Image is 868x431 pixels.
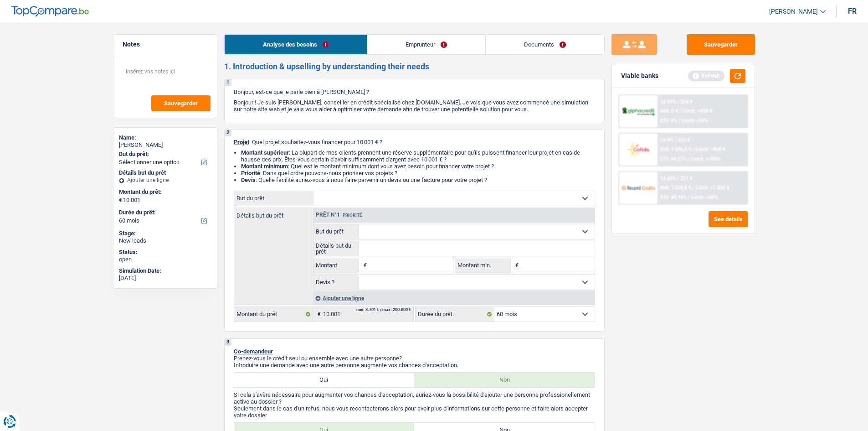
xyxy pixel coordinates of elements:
[660,99,693,105] div: 12.99% | 224 €
[241,149,595,163] li: : La plupart de mes clients prennent une réserve supplémentaire pour qu'ils puissent financer leu...
[679,108,681,114] span: /
[241,149,289,156] strong: Montant supérieur
[356,308,411,312] div: min: 3.701 € / max: 200.000 €
[234,307,313,322] label: Montant du prêt
[241,163,595,170] li: : Quel est le montant minimum dont vous avez besoin pour financer votre projet ?
[123,41,208,48] h5: Notes
[241,170,260,177] strong: Priorité
[119,256,211,263] div: open
[119,177,211,183] div: Ajouter une ligne
[234,191,313,206] label: But du prêt
[486,35,604,54] a: Documents
[688,71,724,81] div: Refresh
[696,185,729,191] span: Limit: >1.033 €
[234,355,595,362] p: Prenez-vous le crédit seul ou ensemble avec une autre personne?
[660,176,693,182] div: 12.45% | 221 €
[119,230,211,237] div: Stage:
[660,185,691,191] span: NAI: 1 038,6 €
[660,194,687,200] span: DTI: 44.16%
[621,141,655,158] img: Cofidis
[119,275,211,282] div: [DATE]
[367,35,485,54] a: Emprunteur
[621,106,655,117] img: AlphaCredit
[511,258,521,273] span: €
[234,373,415,387] label: Oui
[678,118,680,124] span: /
[119,249,211,256] div: Status:
[119,141,211,149] div: [PERSON_NAME]
[660,137,690,143] div: 12.9% | 223 €
[359,258,369,273] span: €
[241,163,288,170] strong: Montant minimum
[696,146,725,152] span: Limit: >800 €
[119,209,210,216] label: Durée du prêt:
[313,258,360,273] label: Montant
[11,6,89,17] img: TopCompare Logo
[709,211,748,227] button: See details
[313,224,360,239] label: But du prêt
[660,146,691,152] span: NAI: 1 036,5 €
[683,108,712,114] span: Limit: >850 €
[234,348,273,355] span: Co-demandeur
[241,177,256,183] span: Devis
[119,151,210,158] label: But du prêt:
[225,130,231,136] div: 2
[621,179,655,196] img: Record Credits
[660,108,678,114] span: NAI: 0 €
[234,99,595,113] p: Bonjour ! Je suis [PERSON_NAME], conseiller en crédit spécialisé chez [DOMAIN_NAME]. Je vois que ...
[688,156,690,162] span: /
[234,362,595,369] p: Introduire une demande avec une autre personne augmente vos chances d'acceptation.
[313,241,360,256] label: Détails but du prêt
[225,79,231,86] div: 1
[687,34,755,55] button: Sauvegarder
[769,8,818,16] span: [PERSON_NAME]
[224,62,605,72] h2: 1. Introduction & upselling by understanding their needs
[119,188,210,196] label: Montant du prêt:
[313,275,360,290] label: Devis ?
[164,100,198,106] span: Sauvegarder
[234,139,249,145] span: Projet
[234,208,313,218] label: Détails but du prêt
[225,35,367,54] a: Analyse des besoins
[762,4,826,19] a: [PERSON_NAME]
[151,95,211,111] button: Sauvegarder
[414,373,595,387] label: Non
[234,88,595,95] p: Bonjour, est-ce que je parle bien à [PERSON_NAME] ?
[119,134,211,141] div: Name:
[313,212,365,218] div: Prêt n°1
[119,237,211,244] div: New leads
[660,156,687,162] span: DTI: 44.27%
[688,194,690,200] span: /
[691,194,718,200] span: Limit: <60%
[455,258,511,273] label: Montant min.
[119,267,211,275] div: Simulation Date:
[225,339,231,346] div: 3
[416,307,494,322] label: Durée du prêt:
[234,405,595,419] p: Seulement dans le cas d'un refus, nous vous recontacterons alors pour avoir plus d'informations s...
[693,185,694,191] span: /
[340,213,362,218] span: - Priorité
[313,307,323,322] span: €
[693,146,694,152] span: /
[691,156,720,162] span: Limit: <100%
[313,291,595,305] div: Ajouter une ligne
[119,197,122,204] span: €
[234,139,595,145] p: : Quel projet souhaitez-vous financer pour 10 001 € ?
[241,170,595,177] li: : Dans quel ordre pouvons-nous prioriser vos projets ?
[621,72,658,80] div: Viable banks
[119,169,211,177] div: Détails but du prêt
[682,118,708,124] span: Limit: <50%
[234,391,595,405] p: Si cela s'avère nécessaire pour augmenter vos chances d'acceptation, auriez-vous la possibilité d...
[241,177,595,183] li: : Quelle facilité auriez-vous à nous faire parvenir un devis ou une facture pour votre projet ?
[848,7,857,16] div: fr
[660,118,677,124] span: DTI: 0%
